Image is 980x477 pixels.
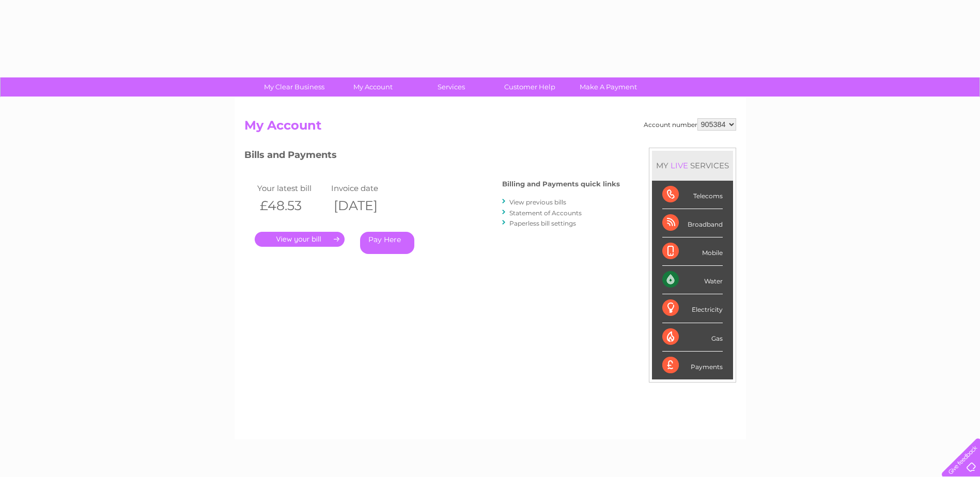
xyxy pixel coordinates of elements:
[330,77,415,97] a: My Account
[329,181,403,195] td: Invoice date
[662,209,723,237] div: Broadband
[509,209,582,217] a: Statement of Accounts
[244,148,620,166] h3: Bills and Payments
[255,195,329,216] th: £48.53
[360,232,414,254] a: Pay Here
[252,77,337,97] a: My Clear Business
[487,77,572,97] a: Customer Help
[509,219,576,227] a: Paperless bill settings
[244,118,736,138] h2: My Account
[509,198,566,206] a: View previous bills
[255,181,329,195] td: Your latest bill
[662,352,723,379] div: Payments
[662,294,723,323] div: Electricity
[668,161,690,170] div: LIVE
[329,195,403,216] th: [DATE]
[409,77,494,97] a: Services
[662,266,723,294] div: Water
[652,151,733,180] div: MY SERVICES
[662,237,723,266] div: Mobile
[662,323,723,352] div: Gas
[644,118,736,131] div: Account number
[255,232,345,247] a: .
[662,181,723,209] div: Telecoms
[566,77,651,97] a: Make A Payment
[502,180,620,188] h4: Billing and Payments quick links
